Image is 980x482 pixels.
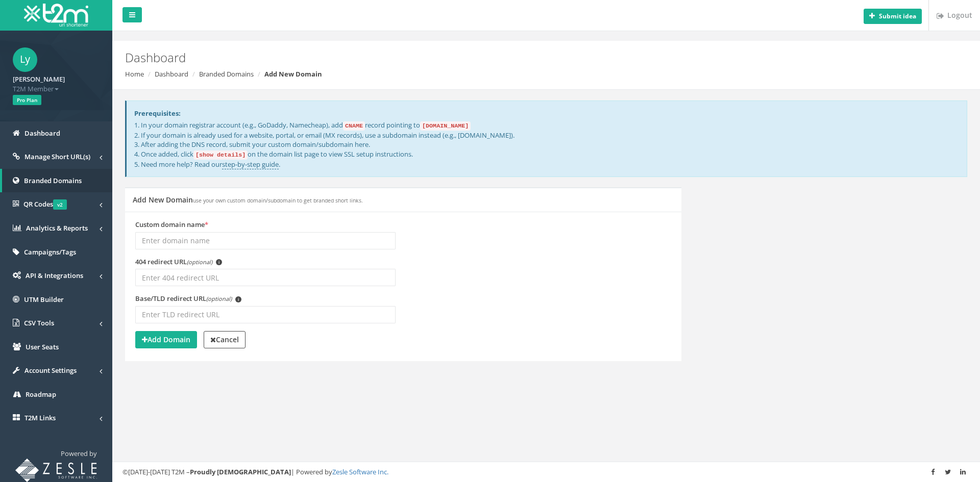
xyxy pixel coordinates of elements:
strong: Add New Domain [264,69,322,79]
span: Analytics & Reports [26,223,88,233]
span: QR Codes [23,199,67,209]
span: Campaigns/Tags [24,247,76,257]
span: T2M Links [24,413,56,422]
b: Submit idea [879,12,916,20]
strong: Add Domain [142,335,190,344]
em: (optional) [187,258,212,266]
label: Custom domain name [135,220,208,230]
span: i [235,296,241,302]
label: 404 redirect URL [135,257,222,267]
span: Account Settings [24,366,77,375]
span: T2M Member [13,84,100,94]
span: Roadmap [26,390,56,399]
strong: Cancel [210,335,239,344]
button: Submit idea [864,9,922,24]
img: T2M [24,4,88,27]
strong: Prerequisites: [134,109,181,118]
strong: [PERSON_NAME] [13,74,65,84]
a: Cancel [204,331,246,348]
img: T2M URL Shortener powered by Zesle Software Inc. [15,459,97,482]
p: 1. In your domain registrar account (e.g., GoDaddy, Namecheap), add record pointing to 2. If your... [134,120,959,169]
em: (optional) [206,295,232,302]
a: [PERSON_NAME] T2M Member [13,72,100,93]
span: Dashboard [24,129,60,138]
input: Enter 404 redirect URL [135,269,396,286]
code: [DOMAIN_NAME] [420,121,471,131]
input: Enter TLD redirect URL [135,306,396,323]
button: Add Domain [135,331,197,348]
span: Pro Plan [13,95,41,105]
span: i [216,259,222,265]
a: Branded Domains [199,69,254,79]
span: Powered by [61,449,97,458]
a: Zesle Software Inc. [332,467,388,476]
a: step-by-step guide [222,160,279,169]
code: [show details] [193,150,248,160]
label: Base/TLD redirect URL [135,294,241,303]
h5: Add New Domain [133,196,363,204]
span: User Seats [26,342,59,351]
strong: Proudly [DEMOGRAPHIC_DATA] [190,467,291,476]
span: v2 [53,199,67,210]
input: Enter domain name [135,232,396,249]
span: Manage Short URL(s) [24,152,90,161]
div: ©[DATE]-[DATE] T2M – | Powered by [122,467,970,477]
span: CSV Tools [24,318,54,327]
a: Home [125,69,144,79]
span: Ly [13,47,37,72]
h2: Dashboard [125,51,824,64]
a: Dashboard [155,69,188,79]
span: UTM Builder [24,295,64,304]
code: CNAME [343,121,365,131]
span: API & Integrations [26,271,83,280]
span: Branded Domains [24,176,82,185]
small: use your own custom domain/subdomain to get branded short links. [193,197,363,204]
